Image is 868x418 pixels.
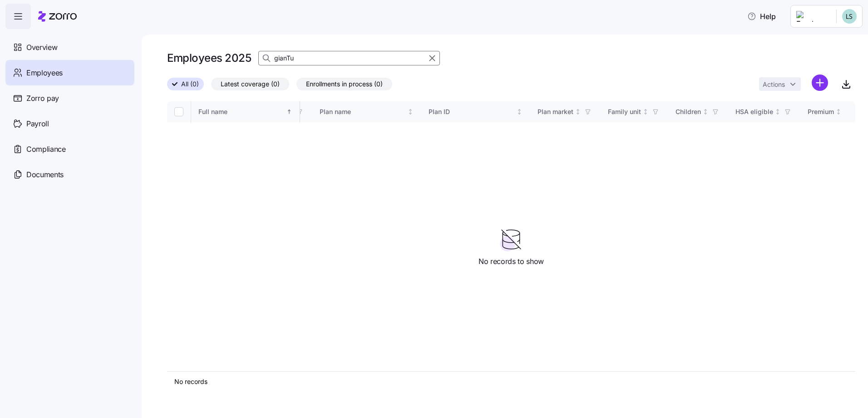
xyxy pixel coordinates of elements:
span: Documents [26,169,64,180]
span: No records to show [478,256,544,267]
input: Search Employees [258,51,440,65]
span: Zorro pay [26,93,59,104]
span: All (0) [181,78,199,90]
span: Compliance [26,144,66,155]
th: HSA eligibleNot sorted [728,101,800,122]
span: Overview [26,42,57,53]
h1: Employees 2025 [167,51,251,65]
div: Not sorted [702,109,709,115]
a: Compliance [5,136,134,162]
div: Not sorted [407,109,414,115]
div: Premium [808,107,834,117]
th: PremiumNot sorted [800,101,850,122]
a: Payroll [5,111,134,136]
div: Plan market [538,107,573,117]
div: Children [676,107,701,117]
div: HSA eligible [735,107,773,117]
th: Plan IDNot sorted [421,101,530,122]
div: No records [174,377,848,386]
button: Help [740,7,783,25]
svg: add icon [812,75,828,91]
div: Family unit [608,107,641,117]
div: Not sorted [516,109,523,115]
img: Employer logo [796,11,829,22]
span: Employees [26,67,63,79]
span: Latest coverage (0) [221,78,280,90]
a: Documents [5,162,134,187]
span: Payroll [26,118,49,129]
input: Select all records [174,107,183,116]
button: Actions [759,77,801,91]
div: Not sorted [774,109,781,115]
div: Plan ID [429,107,515,117]
th: Plan marketNot sorted [530,101,601,122]
div: Not sorted [835,109,842,115]
div: Plan name [320,107,406,117]
th: Plan nameNot sorted [312,101,421,122]
span: Actions [763,81,785,88]
th: ChildrenNot sorted [668,101,728,122]
th: Full nameSorted ascending [191,101,300,122]
div: Not sorted [642,109,649,115]
span: Enrollments in process (0) [306,78,383,90]
img: d552751acb159096fc10a5bc90168bac [842,9,857,24]
span: Help [747,11,776,22]
a: Zorro pay [5,85,134,111]
th: Family unitNot sorted [601,101,668,122]
a: Employees [5,60,134,85]
a: Overview [5,35,134,60]
div: Full name [198,107,285,117]
div: Not sorted [575,109,581,115]
div: Sorted ascending [286,109,292,115]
